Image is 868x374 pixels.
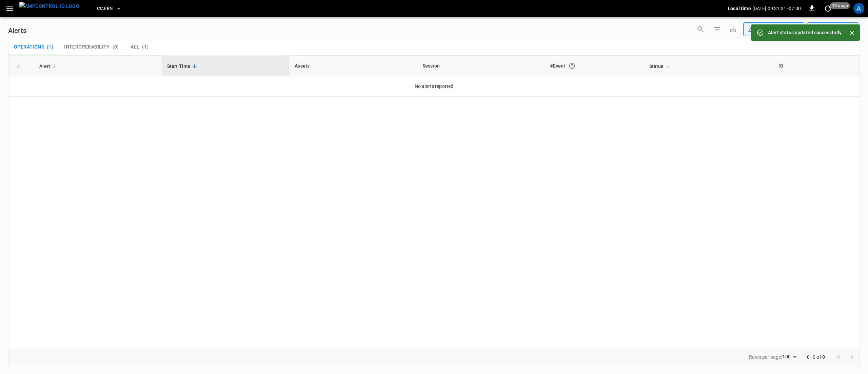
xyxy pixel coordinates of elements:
span: Start Time [167,62,199,70]
h6: Alerts [8,25,26,36]
div: Unresolved [748,26,793,33]
span: Status [649,62,672,70]
span: ( 1 ) [142,44,149,50]
div: 100 [782,352,798,362]
span: ( 1 ) [47,44,53,50]
span: Alert [39,62,59,70]
p: Rows per page: [749,354,782,360]
span: 10 s ago [830,2,850,9]
span: Operations [14,44,44,50]
button: Close [847,28,857,38]
th: ID [773,56,860,76]
div: profile-icon [853,3,864,14]
button: set refresh interval [823,3,833,14]
td: No alerts reported [8,76,860,97]
span: CC.FRN [97,5,113,13]
img: ampcontrol.io logo [19,2,79,11]
p: 0–0 of 0 [807,354,825,360]
span: ( 0 ) [113,44,119,50]
p: [DATE] 09:31:31 -07:00 [752,5,801,12]
button: An event is a single occurrence of an issue. An alert groups related events for the same asset, m... [566,60,578,72]
th: Assets [289,56,417,76]
th: Session [417,56,545,76]
div: Alert status updated successfully [768,26,842,39]
button: CC.FRN [94,2,124,15]
div: Last 24 hrs [820,23,859,36]
div: #Event [550,60,638,72]
p: Local time [728,5,751,12]
span: All [131,44,139,50]
span: Interoperability [64,44,110,50]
